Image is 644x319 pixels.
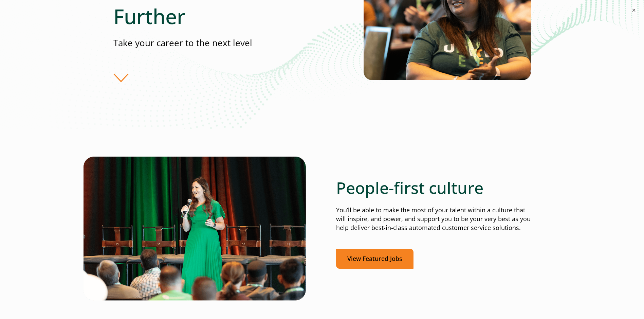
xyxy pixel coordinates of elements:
[113,37,322,49] p: Take your career to the next level
[336,178,531,198] h2: People-first culture
[336,249,413,269] a: View Featured Jobs
[336,206,531,232] p: You’ll be able to make the most of your talent within a culture that will inspire, and power, and...
[630,7,637,14] button: ×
